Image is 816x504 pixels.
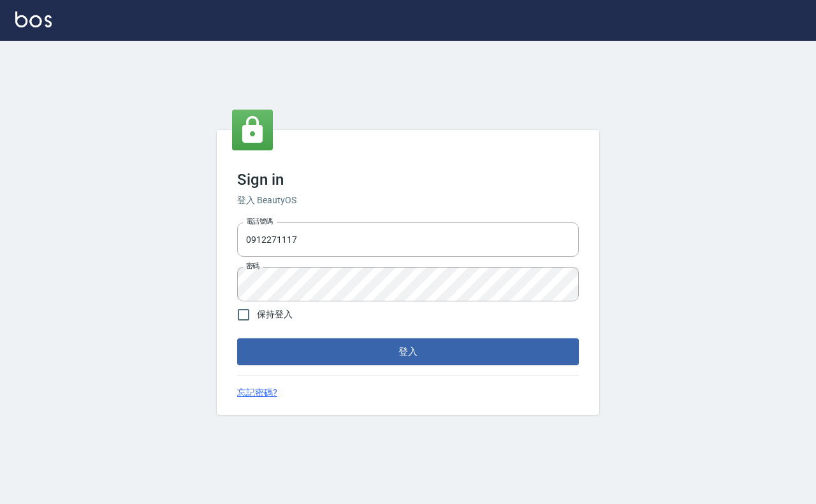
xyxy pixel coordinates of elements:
a: 忘記密碼? [237,386,277,400]
span: 保持登入 [257,308,293,321]
button: 登入 [237,338,579,365]
label: 密碼 [246,261,259,271]
img: Logo [15,11,52,27]
h6: 登入 BeautyOS [237,194,579,207]
label: 電話號碼 [246,217,273,226]
h3: Sign in [237,171,579,189]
